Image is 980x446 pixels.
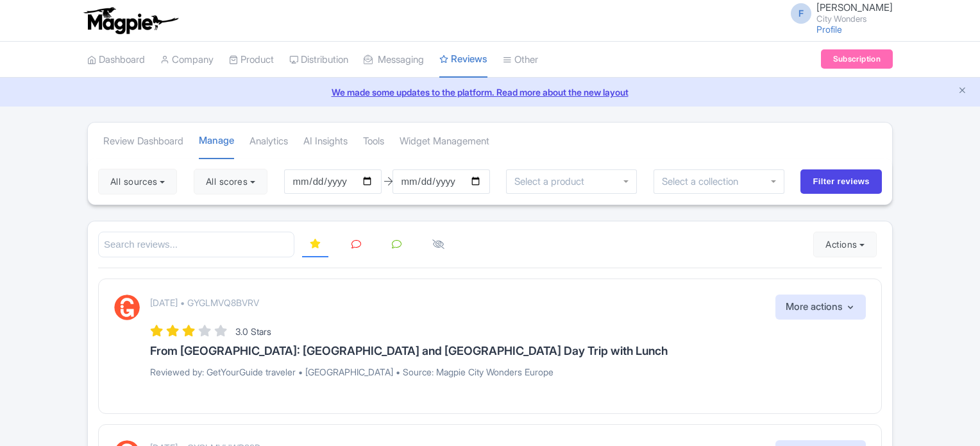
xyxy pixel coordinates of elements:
[775,295,866,320] button: More actions
[303,124,348,159] a: AI Insights
[503,42,538,78] a: Other
[813,232,877,257] button: Actions
[514,176,586,187] input: Select a product
[160,42,214,78] a: Company
[249,124,288,159] a: Analytics
[114,295,140,320] img: GetYourGuide Logo
[229,42,274,78] a: Product
[958,84,967,99] button: Close announcement
[98,232,294,258] input: Search reviews...
[800,169,882,194] input: Filter reviews
[235,326,271,337] span: 3.0 Stars
[8,85,972,99] a: We made some updates to the platform. Read more about the new layout
[103,124,183,159] a: Review Dashboard
[816,15,893,23] small: City Wonders
[662,176,741,187] input: Select a collection
[194,169,267,194] button: All scores
[150,345,866,357] h3: From [GEOGRAPHIC_DATA]: [GEOGRAPHIC_DATA] and [GEOGRAPHIC_DATA] Day Trip with Lunch
[821,49,893,69] a: Subscription
[783,3,893,23] a: F [PERSON_NAME] City Wonders
[150,365,866,379] p: Reviewed by: GetYourGuide traveler • [GEOGRAPHIC_DATA] • Source: Magpie City Wonders Europe
[150,296,259,309] p: [DATE] • GYGLMVQ8BVRV
[363,124,384,159] a: Tools
[400,124,489,159] a: Widget Management
[98,169,177,194] button: All sources
[81,6,180,35] img: logo-ab69f6fb50320c5b225c76a69d11143b.png
[289,42,348,78] a: Distribution
[87,42,145,78] a: Dashboard
[364,42,424,78] a: Messaging
[791,3,811,24] span: F
[199,123,234,160] a: Manage
[816,24,842,35] a: Profile
[439,42,487,78] a: Reviews
[816,1,893,13] span: [PERSON_NAME]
